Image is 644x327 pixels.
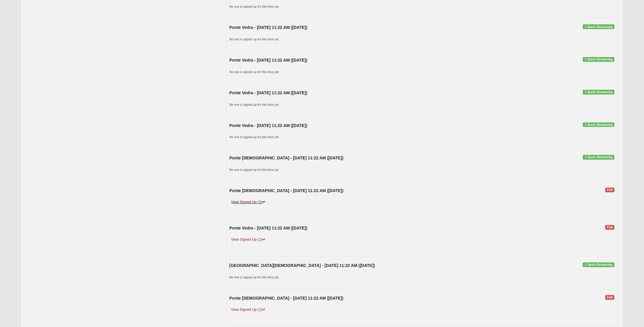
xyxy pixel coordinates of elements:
[229,135,279,139] small: No one is signed up for this time yet.
[229,237,267,243] a: View Signed Up (1)
[583,90,614,95] span: 1 Spots Remaining
[583,123,614,127] span: 1 Spots Remaining
[229,226,307,230] strong: Ponte Vedra - [DATE] 11:22 AM ([DATE])
[605,188,614,192] span: Full
[229,307,267,313] a: View Signed Up (1)
[605,295,614,300] span: Full
[229,168,279,171] small: No one is signed up for this time yet.
[229,90,307,95] strong: Ponte Vedra - [DATE] 11:22 AM ([DATE])
[229,296,344,300] strong: Ponte [DEMOGRAPHIC_DATA] - [DATE] 11:22 AM ([DATE])
[229,37,279,41] small: No one is signed up for this time yet.
[229,263,375,268] strong: [GEOGRAPHIC_DATA][DEMOGRAPHIC_DATA] - [DATE] 11:22 AM ([DATE])
[583,24,614,29] span: 1 Spots Remaining
[229,188,344,193] strong: Ponte [DEMOGRAPHIC_DATA] - [DATE] 11:22 AM ([DATE])
[605,225,614,230] span: Full
[583,155,614,160] span: 1 Spots Remaining
[229,5,279,8] small: No one is signed up for this time yet.
[583,57,614,62] span: 1 Spots Remaining
[229,199,267,205] a: View Signed Up (1)
[229,58,307,62] strong: Ponte Vedra - [DATE] 11:22 AM ([DATE])
[229,25,307,30] strong: Ponte Vedra - [DATE] 11:22 AM ([DATE])
[229,70,279,74] small: No one is signed up for this time yet.
[229,156,344,160] strong: Ponte [DEMOGRAPHIC_DATA] - [DATE] 11:22 AM ([DATE])
[229,123,307,128] strong: Ponte Vedra - [DATE] 11:22 AM ([DATE])
[229,275,279,279] small: No one is signed up for this time yet.
[583,262,614,267] span: 1 Spots Remaining
[229,103,279,106] small: No one is signed up for this time yet.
